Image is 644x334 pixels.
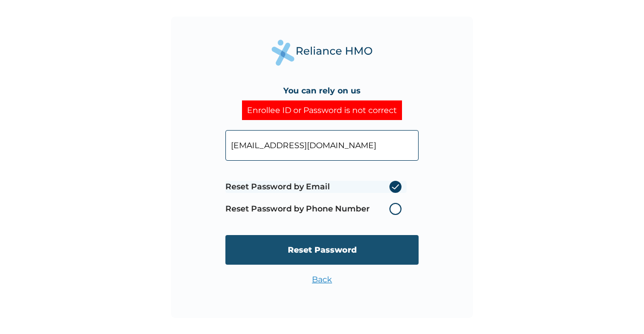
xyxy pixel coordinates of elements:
input: Reset Password [225,235,419,265]
div: Enrollee ID or Password is not correct [242,100,402,120]
h4: You can rely on us [283,86,361,95]
label: Reset Password by Email [225,181,407,193]
label: Reset Password by Phone Number [225,203,407,215]
img: Reliance Health's Logo [272,40,372,65]
a: Back [312,275,332,284]
input: Your Enrollee ID or Email Address [225,130,419,161]
span: Password reset method [225,176,407,220]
